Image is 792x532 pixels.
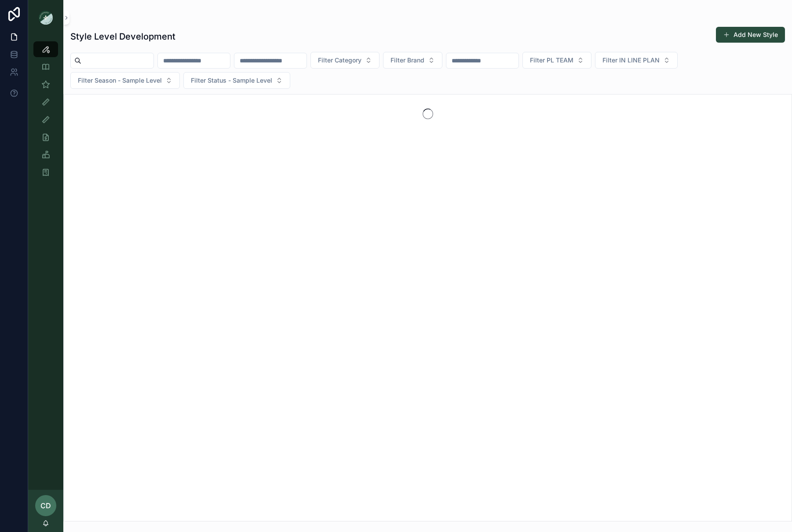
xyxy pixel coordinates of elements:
[39,11,53,25] img: App logo
[70,72,180,89] button: Select Button
[28,35,63,192] div: scrollable content
[595,52,678,69] button: Select Button
[310,52,380,69] button: Select Button
[522,52,591,69] button: Select Button
[78,76,162,85] span: Filter Season - Sample Level
[183,72,290,89] button: Select Button
[383,52,442,69] button: Select Button
[70,30,175,43] h1: Style Level Development
[40,500,51,511] span: CD
[716,27,785,43] button: Add New Style
[530,56,573,65] span: Filter PL TEAM
[318,56,361,65] span: Filter Category
[391,56,424,65] span: Filter Brand
[191,76,272,85] span: Filter Status - Sample Level
[602,56,660,65] span: Filter IN LINE PLAN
